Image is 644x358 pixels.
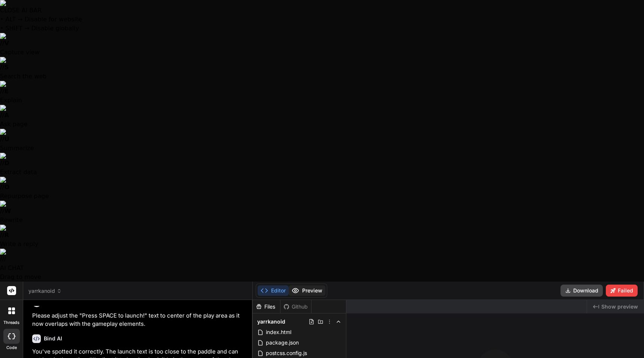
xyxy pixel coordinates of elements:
[32,312,245,328] p: Please adjust the "Press SPACE to launch!" text to center of the play area as it now overlaps wit...
[265,328,292,337] span: index.html
[265,349,308,358] span: postcss.config.js
[601,303,638,310] span: Show preview
[280,303,311,310] div: Github
[606,285,638,297] button: Failed
[265,338,300,347] span: package.json
[6,345,17,351] label: code
[289,285,325,296] button: Preview
[3,319,19,326] label: threads
[44,335,62,342] h6: Bind AI
[28,287,62,295] span: yarrkanoid
[253,303,280,310] div: Files
[258,285,289,296] button: Editor
[257,318,285,325] span: yarrkanoid
[561,285,603,297] button: Download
